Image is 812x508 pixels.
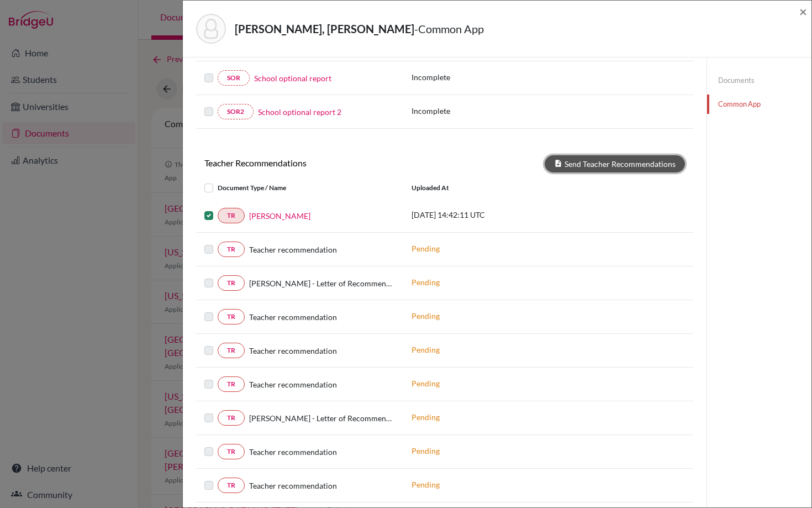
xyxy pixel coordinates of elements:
[412,243,561,254] p: Pending
[412,209,561,221] p: [DATE] 14:42:11 UTC
[254,72,331,84] a: School optional report
[249,244,337,255] span: Teacher recommendation
[412,479,561,490] p: Pending
[218,275,245,291] a: TR
[249,345,337,357] span: Teacher recommendation
[707,71,811,90] a: Documents
[249,379,337,390] span: Teacher recommendation
[218,104,254,119] a: SOR2
[799,3,807,19] span: ×
[218,410,245,426] a: TR
[249,277,395,289] span: [PERSON_NAME] - Letter of Recommendation
[218,309,245,324] a: TR
[249,446,337,458] span: Teacher recommendation
[218,478,245,493] a: TR
[218,242,245,257] a: TR
[218,376,245,392] a: TR
[412,378,561,389] p: Pending
[412,276,561,288] p: Pending
[412,445,561,457] p: Pending
[235,22,414,35] strong: [PERSON_NAME], [PERSON_NAME]
[412,71,525,83] p: Incomplete
[249,210,310,222] a: [PERSON_NAME]
[545,155,685,172] button: Send Teacher Recommendations
[218,70,250,86] a: SOR
[218,208,245,223] a: TR
[707,95,811,114] a: Common App
[218,343,245,358] a: TR
[414,22,484,35] span: - Common App
[249,311,337,323] span: Teacher recommendation
[412,344,561,355] p: Pending
[249,412,395,424] span: [PERSON_NAME] - Letter of Recommendation
[412,105,525,117] p: Incomplete
[412,310,561,322] p: Pending
[196,181,403,195] div: Document Type / Name
[218,444,245,459] a: TR
[412,411,561,423] p: Pending
[249,480,337,491] span: Teacher recommendation
[799,5,807,18] button: Close
[403,181,569,195] div: Uploaded at
[196,158,445,168] h6: Teacher Recommendations
[258,106,341,118] a: School optional report 2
